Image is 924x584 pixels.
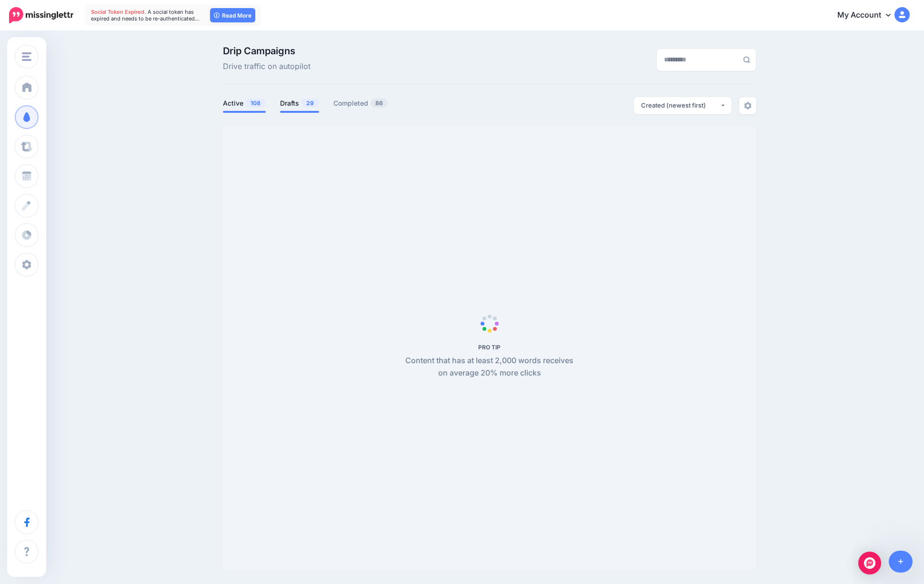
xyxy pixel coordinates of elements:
[91,9,146,15] span: Social Token Expired.
[641,101,720,110] div: Created (newest first)
[744,102,752,109] img: settings-grey.png
[223,60,311,73] span: Drive traffic on autopilot
[280,98,319,109] a: Drafts29
[858,552,881,574] div: Open Intercom Messenger
[400,344,579,351] h5: PRO TIP
[9,7,73,23] img: Missinglettr
[91,9,200,22] span: A social token has expired and needs to be re-authenticated…
[223,46,311,56] span: Drip Campaigns
[246,99,265,108] span: 108
[301,99,319,108] span: 29
[634,97,732,114] button: Created (newest first)
[223,98,266,109] a: Active108
[333,98,388,109] a: Completed86
[210,8,255,22] a: Read More
[22,52,31,61] img: menu.png
[828,4,910,27] a: My Account
[400,355,579,379] p: Content that has at least 2,000 words receives on average 20% more clicks
[371,99,388,108] span: 86
[743,56,750,63] img: search-grey-6.png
